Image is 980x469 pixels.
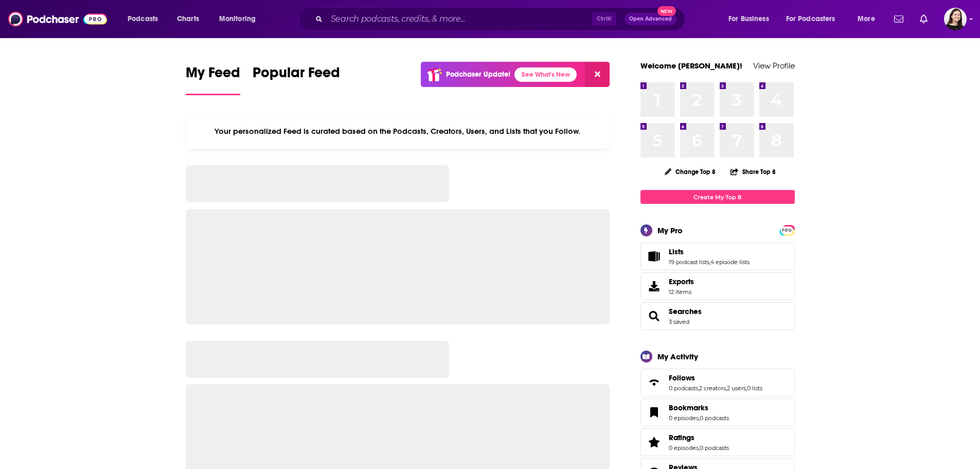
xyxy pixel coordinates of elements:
input: Search podcasts, credits, & more... [327,11,592,27]
a: 0 podcasts [669,385,698,392]
a: 0 lists [747,385,762,392]
div: Your personalized Feed is curated based on the Podcasts, Creators, Users, and Lists that you Follow. [186,114,610,149]
a: Popular Feed [253,64,340,95]
a: Follows [644,375,665,390]
span: , [746,385,747,392]
span: Follows [669,373,695,383]
span: Podcasts [128,12,158,26]
a: Follows [669,373,762,383]
a: 3 saved [669,318,689,325]
span: For Business [728,12,769,26]
span: Monitoring [219,12,256,26]
button: open menu [212,11,269,27]
img: User Profile [944,8,967,30]
button: open menu [120,11,171,27]
span: For Podcasters [786,12,835,26]
span: Exports [644,279,665,293]
span: Bookmarks [669,403,708,412]
a: 0 podcasts [700,444,729,451]
a: Lists [669,247,750,256]
span: , [698,385,699,392]
span: Searches [640,302,795,330]
a: Ratings [644,435,665,449]
a: 2 users [727,385,746,392]
span: Follows [640,369,795,396]
span: Open Advanced [629,16,672,22]
button: Show profile menu [944,8,967,30]
a: PRO [781,226,793,234]
span: Exports [669,277,694,286]
span: New [657,6,676,16]
span: , [699,414,700,422]
span: Bookmarks [640,398,795,426]
button: open menu [779,11,850,27]
button: open menu [850,11,888,27]
span: Logged in as lucynalen [944,8,967,30]
div: My Pro [657,225,683,235]
a: View Profile [753,61,795,71]
span: Charts [177,12,199,26]
span: Popular Feed [253,64,340,88]
a: 0 podcasts [700,414,729,422]
span: 12 items [669,288,694,296]
a: Show notifications dropdown [916,10,932,28]
span: , [726,385,727,392]
button: open menu [721,11,782,27]
span: Lists [669,247,684,256]
span: Ratings [669,433,694,442]
a: Bookmarks [644,405,665,420]
a: Exports [640,272,795,300]
span: , [699,444,700,451]
span: Lists [640,242,795,270]
a: 19 podcast lists [669,258,709,266]
a: Charts [170,11,205,27]
a: Lists [644,249,665,264]
span: Ctrl K [592,12,616,26]
a: 2 creators [699,385,726,392]
div: My Activity [657,352,698,361]
a: Searches [644,309,665,323]
a: Welcome [PERSON_NAME]! [640,61,742,71]
p: Podchaser Update! [446,70,510,79]
a: Show notifications dropdown [890,10,907,28]
span: My Feed [186,64,240,88]
span: PRO [781,227,793,234]
button: Share Top 8 [730,162,776,182]
img: Podchaser - Follow, Share and Rate Podcasts [8,9,107,29]
span: More [858,12,875,26]
a: Bookmarks [669,403,729,412]
a: My Feed [186,64,240,95]
a: 4 episode lists [710,258,750,266]
a: 0 episodes [669,444,699,451]
span: Ratings [640,428,795,456]
span: , [709,258,710,266]
a: Searches [669,307,702,316]
button: Change Top 8 [658,165,722,178]
a: See What's New [514,67,577,82]
a: Ratings [669,433,729,442]
a: Create My Top 8 [640,190,795,204]
div: Search podcasts, credits, & more... [308,7,695,31]
a: 0 episodes [669,414,699,422]
button: Open AdvancedNew [625,13,676,25]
